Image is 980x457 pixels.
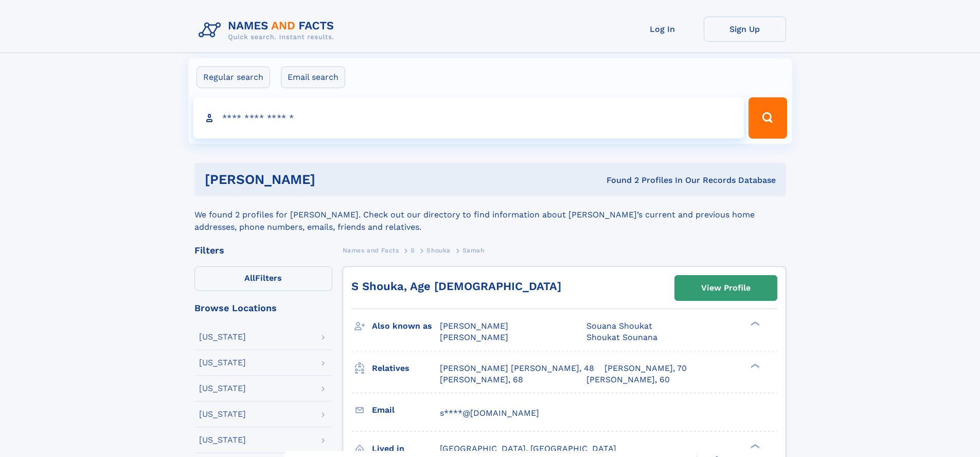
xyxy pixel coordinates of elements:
[462,247,485,254] span: Samah
[199,410,246,418] div: [US_STATE]
[343,244,399,257] a: Names and Facts
[194,196,786,233] div: We found 2 profiles for [PERSON_NAME]. Check out our directory to find information about [PERSON_...
[411,247,415,254] span: S
[194,266,332,291] label: Filters
[411,244,415,257] a: S
[244,273,255,283] span: All
[199,359,246,367] div: [US_STATE]
[704,16,786,42] a: Sign Up
[372,401,440,419] h3: Email
[351,280,561,293] a: S Shouka, Age [DEMOGRAPHIC_DATA]
[199,333,246,341] div: [US_STATE]
[586,374,670,385] a: [PERSON_NAME], 60
[194,246,332,255] div: Filters
[749,97,787,139] button: Search Button
[440,321,508,331] span: [PERSON_NAME]
[440,444,616,453] span: [GEOGRAPHIC_DATA], [GEOGRAPHIC_DATA]
[440,374,523,385] a: [PERSON_NAME], 68
[748,362,760,369] div: ❯
[199,384,246,393] div: [US_STATE]
[461,175,776,186] div: Found 2 Profiles In Our Records Database
[426,247,451,254] span: Shouka
[205,173,461,186] h1: [PERSON_NAME]
[621,16,704,42] a: Log In
[193,97,744,139] input: search input
[199,436,246,444] div: [US_STATE]
[586,321,652,331] span: Souana Shoukat
[194,16,343,44] img: Logo Names and Facts
[586,332,657,342] span: Shoukat Sounana
[372,360,440,377] h3: Relatives
[426,244,451,257] a: Shouka
[372,317,440,335] h3: Also known as
[440,363,594,374] a: [PERSON_NAME] [PERSON_NAME], 48
[701,276,751,300] div: View Profile
[748,320,760,327] div: ❯
[440,332,508,342] span: [PERSON_NAME]
[675,276,777,300] a: View Profile
[197,66,270,88] label: Regular search
[194,303,332,313] div: Browse Locations
[281,66,345,88] label: Email search
[604,363,687,374] a: [PERSON_NAME], 70
[748,443,760,449] div: ❯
